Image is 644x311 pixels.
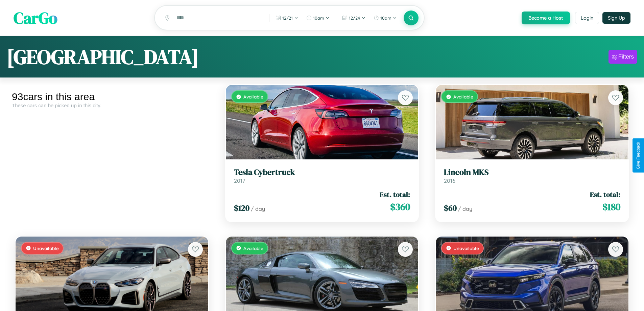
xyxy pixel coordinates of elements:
[609,50,637,64] button: Filters
[339,13,369,23] button: 12/24
[7,43,199,71] h1: [GEOGRAPHIC_DATA]
[522,12,570,24] button: Become a Host
[618,53,634,60] div: Filters
[458,205,472,212] span: / day
[234,177,245,184] span: 2017
[380,15,391,21] span: 10am
[33,245,59,251] span: Unavailable
[575,12,599,24] button: Login
[12,103,212,108] div: These cars can be picked up in this city.
[14,7,57,29] span: CarGo
[636,142,641,169] div: Give Feedback
[602,12,630,24] button: Sign Up
[444,168,620,177] h3: Lincoln MKS
[444,177,455,184] span: 2016
[282,15,293,21] span: 12 / 21
[234,202,249,214] span: $ 120
[390,200,410,214] span: $ 360
[590,190,620,199] span: Est. total:
[243,94,263,99] span: Available
[234,168,410,184] a: Tesla Cybertruck2017
[444,202,457,214] span: $ 60
[453,94,473,99] span: Available
[251,205,265,212] span: / day
[313,15,324,21] span: 10am
[234,168,410,177] h3: Tesla Cybertruck
[349,15,360,21] span: 12 / 24
[303,13,333,23] button: 10am
[453,245,479,251] span: Unavailable
[380,190,410,199] span: Est. total:
[243,245,263,251] span: Available
[602,200,620,214] span: $ 180
[12,91,212,103] div: 93 cars in this area
[444,168,620,184] a: Lincoln MKS2016
[272,13,302,23] button: 12/21
[370,13,400,23] button: 10am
